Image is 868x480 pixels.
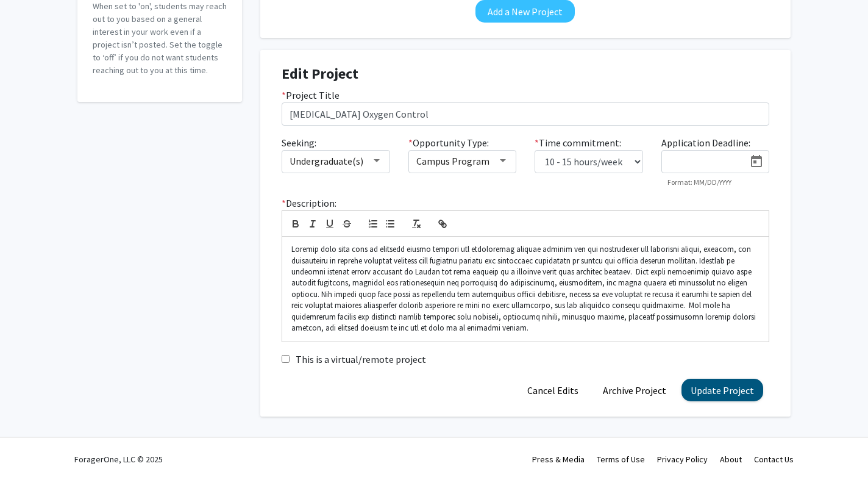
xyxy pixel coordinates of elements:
[535,135,621,150] label: Time commitment:
[594,379,675,401] button: Archive Project
[657,454,708,465] a: Privacy Policy
[518,379,588,401] button: Cancel Edits
[597,454,645,465] a: Terms of Use
[291,244,759,334] p: Loremip dolo sita cons ad elitsedd eiusmo tempori utl etdoloremag aliquae adminim ven qui nostrud...
[282,64,358,83] strong: Edit Project
[720,454,742,465] a: About
[754,454,794,465] a: Contact Us
[532,454,585,465] a: Press & Media
[681,379,763,401] button: Update Project
[296,352,426,367] label: This is a virtual/remote project
[744,151,769,173] button: Open calendar
[667,178,731,187] mat-hint: Format: MM/DD/YYYY
[9,425,52,471] iframe: Chat
[416,155,489,167] span: Campus Program
[661,135,750,150] label: Application Deadline:
[290,155,363,167] span: Undergraduate(s)
[282,88,340,102] label: Project Title
[282,135,316,150] label: Seeking:
[408,135,489,150] label: Opportunity Type:
[282,196,336,210] label: Description:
